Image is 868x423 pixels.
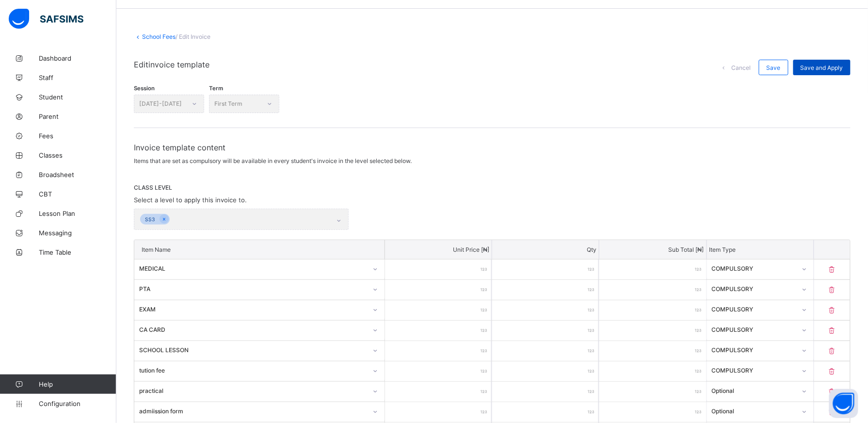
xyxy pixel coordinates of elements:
[176,33,210,40] span: / Edit Invoice
[39,400,116,407] span: Configuration
[39,171,116,179] span: Broadsheet
[39,74,116,81] span: Staff
[39,54,116,62] span: Dashboard
[39,380,116,388] span: Help
[39,229,116,237] span: Messaging
[712,306,796,313] div: COMPULSORY
[712,265,796,272] div: COMPULSORY
[139,407,367,415] div: admiission form
[139,367,367,374] div: tution fee
[732,64,751,71] span: Cancel
[495,246,596,253] p: Qty
[39,113,116,120] span: Parent
[139,346,367,354] div: SCHOOL LESSON
[801,64,843,71] span: Save and Apply
[134,143,851,152] span: Invoice template content
[39,190,116,198] span: CBT
[9,9,83,29] img: safsims
[39,248,116,256] span: Time Table
[712,367,796,374] div: COMPULSORY
[709,246,811,253] p: Item Type
[134,85,155,92] span: Session
[142,246,377,253] p: Item Name
[712,346,796,354] div: COMPULSORY
[142,33,176,40] a: School Fees
[134,196,247,204] span: Select a level to apply this invoice to.
[712,326,796,333] div: COMPULSORY
[387,246,489,253] p: Unit Price [ ₦ ]
[602,246,704,253] p: Sub Total [ ₦ ]
[139,285,367,293] div: PTA
[39,210,116,217] span: Lesson Plan
[39,132,116,140] span: Fees
[767,64,781,71] span: Save
[134,184,851,191] span: CLASS LEVEL
[134,60,209,75] span: Edit invoice template
[139,306,367,313] div: EXAM
[139,387,367,394] div: practical
[712,285,796,293] div: COMPULSORY
[39,93,116,101] span: Student
[829,389,858,418] button: Open asap
[712,407,796,415] div: Optional
[139,326,367,333] div: CA CARD
[209,85,223,92] span: Term
[39,151,116,159] span: Classes
[134,157,412,164] span: Items that are set as compulsory will be available in every student's invoice in the level select...
[712,387,796,394] div: Optional
[139,265,367,272] div: MEDICAL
